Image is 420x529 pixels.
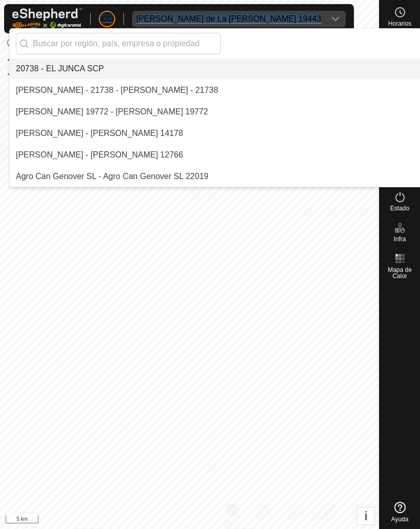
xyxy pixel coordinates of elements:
[16,84,218,96] div: [PERSON_NAME] - 21738 - [PERSON_NAME] - 21738
[5,54,17,66] button: +
[16,63,104,75] div: 20738 - EL JUNCA SCP
[391,516,409,522] span: Ayuda
[364,509,368,523] span: i
[208,516,242,525] a: Contáctenos
[390,205,409,211] span: Estado
[5,67,17,80] button: –
[325,11,346,27] div: dropdown trigger
[132,11,325,27] span: Jose Manuel Olivera de La Vega 19443
[16,33,221,54] input: Buscar por región, país, empresa o propiedad
[16,170,208,183] div: Agro Can Genover SL - Agro Can Genover SL 22019
[16,106,208,118] div: [PERSON_NAME] 19772 - [PERSON_NAME] 19772
[16,127,183,140] div: [PERSON_NAME] - [PERSON_NAME] 14178
[5,37,17,49] button: Restablecer Mapa
[358,507,374,524] button: i
[382,267,417,279] span: Mapa de Calor
[393,236,406,242] span: Infra
[12,8,82,29] img: Logo Gallagher
[388,21,411,27] span: Horarios
[380,498,420,526] a: Ayuda
[16,149,183,161] div: [PERSON_NAME] - [PERSON_NAME] 12766
[137,516,196,525] a: Política de Privacidad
